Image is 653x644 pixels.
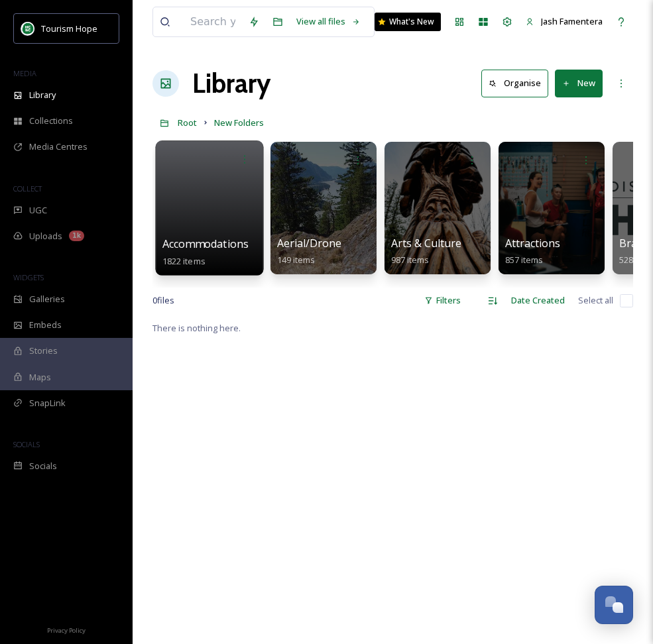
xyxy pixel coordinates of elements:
[13,68,36,78] span: MEDIA
[192,64,270,103] a: Library
[391,236,461,250] span: Arts & Culture
[29,319,62,331] span: Embeds
[418,288,467,313] div: Filters
[505,254,543,266] span: 857 items
[29,397,66,409] span: SnapLink
[162,237,249,251] span: Accommodations
[184,7,242,36] input: Search your library
[29,293,65,305] span: Galleries
[29,89,56,101] span: Library
[505,236,560,250] span: Attractions
[277,254,315,266] span: 149 items
[519,9,609,34] a: Jash Famentera
[481,70,548,97] button: Organise
[29,140,88,153] span: Media Centres
[47,621,86,637] a: Privacy Policy
[595,586,633,624] button: Open Chat
[214,115,264,131] a: New Folders
[277,236,341,250] span: Aerial/Drone
[29,460,57,472] span: Socials
[391,237,461,266] a: Arts & Culture987 items
[152,322,241,334] span: There is nothing here.
[162,238,249,267] a: Accommodations1822 items
[29,204,47,217] span: UGC
[13,184,42,193] span: COLLECT
[152,294,174,307] span: 0 file s
[178,117,197,129] span: Root
[505,237,560,266] a: Attractions857 items
[29,115,73,127] span: Collections
[391,254,429,266] span: 987 items
[541,15,603,27] span: Jash Famentera
[578,294,613,307] span: Select all
[290,9,367,34] a: View all files
[69,231,84,241] div: 1k
[505,288,571,313] div: Date Created
[214,117,264,129] span: New Folders
[21,22,34,35] img: logo.png
[178,115,197,131] a: Root
[29,371,51,384] span: Maps
[13,439,40,449] span: SOCIALS
[41,23,97,34] span: Tourism Hope
[375,13,441,31] a: What's New
[47,626,86,635] span: Privacy Policy
[29,345,58,357] span: Stories
[555,70,603,97] button: New
[277,237,341,266] a: Aerial/Drone149 items
[162,254,206,266] span: 1822 items
[13,272,44,282] span: WIDGETS
[29,230,62,242] span: Uploads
